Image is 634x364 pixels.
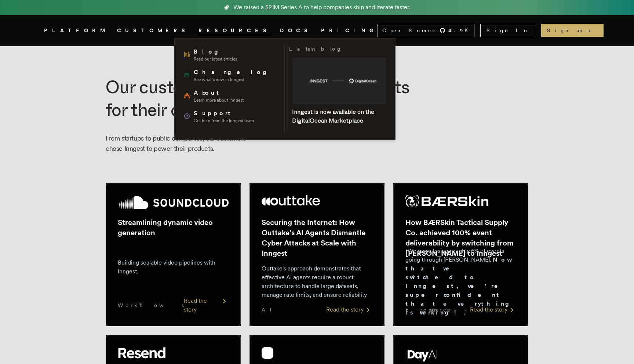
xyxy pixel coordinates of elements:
h3: Latest blog [289,44,342,53]
img: Outtake [262,195,320,205]
h2: Streamlining dynamic video generation [118,217,229,238]
button: RESOURCES [198,26,271,35]
img: Resend [118,347,165,359]
a: Sign up [541,24,604,37]
span: Read our latest articles [194,56,237,62]
a: CUSTOMERS [117,26,190,35]
p: From startups to public companies, our customers chose Inngest to power their products. [106,133,247,154]
a: ChangelogSee what's new in Inngest [181,65,280,85]
div: Read the story [326,305,372,314]
h2: Securing the Internet: How Outtake's AI Agents Dismantle Cyber Attacks at Scale with Inngest [262,217,372,258]
p: Building scalable video pipelines with Inngest. [118,258,229,276]
img: Day AI [405,347,440,362]
a: BÆRSkin Tactical Supply Co. logoHow BÆRSkin Tactical Supply Co. achieved 100% event deliverabilit... [393,183,528,326]
span: Support [194,109,254,118]
img: SoundCloud [118,195,229,210]
span: Learn more about Inngest [194,97,244,103]
a: Inngest is now available on the DigitalOcean Marketplace [292,108,374,124]
span: See what's new in Inngest [194,77,272,83]
a: BlogRead our latest articles [181,44,280,65]
nav: Global [23,15,611,46]
img: BÆRSkin Tactical Supply Co. [405,195,488,207]
a: Outtake logoSecuring the Internet: How Outtake's AI Agents Dismantle Cyber Attacks at Scale with ... [249,183,385,326]
span: AI [262,306,278,313]
a: PRICING [321,26,378,35]
h2: How BÆRSkin Tactical Supply Co. achieved 100% event deliverability by switching from [PERSON_NAME... [405,217,516,258]
span: Open Source [382,27,437,34]
div: Read the story [470,305,516,314]
span: → [585,27,598,34]
a: SupportGet help from the Inngest team [181,106,280,127]
p: "We were losing roughly 6% of events going through [PERSON_NAME]. ." [405,247,516,317]
div: Read the story [184,296,229,314]
h1: Our customers [106,76,411,121]
span: Get help from the Inngest team [194,118,254,124]
span: About [194,88,244,97]
span: E-commerce [405,306,451,313]
button: PLATFORM [44,26,108,35]
strong: Now that we switched to Inngest, we're super confident that everything is working! [405,256,515,316]
a: AboutLearn more about Inngest [181,85,280,106]
span: Blog [194,47,237,56]
span: Changelog [194,68,272,77]
span: 4.9 K [448,27,473,34]
a: SoundCloud logoStreamlining dynamic video generationBuilding scalable video pipelines with Innges... [106,183,241,326]
a: Sign In [480,24,535,37]
span: We raised a $21M Series A to help companies ship and iterate faster. [233,3,411,12]
span: Workflows [118,302,184,309]
img: cubic [262,347,273,359]
a: DOCS [280,26,312,35]
p: Outtake's approach demonstrates that effective AI agents require a robust architecture to handle ... [262,264,372,299]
